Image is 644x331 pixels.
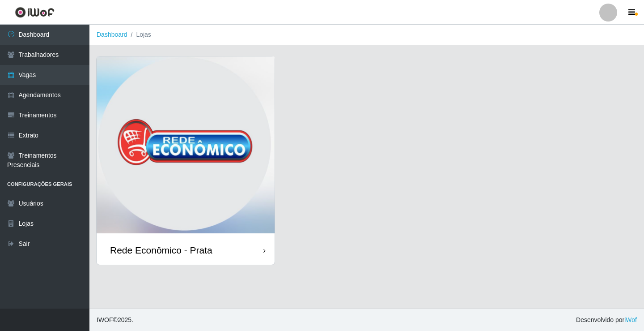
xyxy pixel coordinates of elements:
[624,316,637,323] a: iWof
[576,315,637,325] span: Desenvolvido por
[97,315,133,325] span: © 2025 .
[97,31,127,38] a: Dashboard
[110,245,212,256] div: Rede Econômico - Prata
[97,316,113,323] span: IWOF
[97,56,275,236] img: cardImg
[97,56,275,265] a: Rede Econômico - Prata
[89,25,644,45] nav: breadcrumb
[15,7,55,18] img: CoreUI Logo
[127,30,151,39] li: Lojas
